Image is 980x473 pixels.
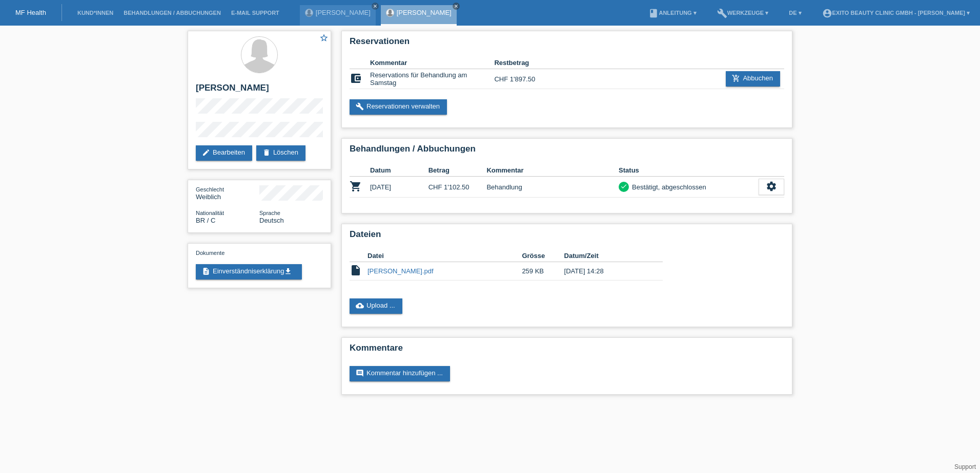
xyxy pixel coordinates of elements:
[350,366,450,381] a: commentKommentar hinzufügen ...
[196,264,302,279] a: descriptionEinverständniserklärungget_app
[453,3,460,10] a: close
[350,99,447,115] a: buildReservationen verwalten
[350,144,784,159] h2: Behandlungen / Abbuchungen
[356,302,364,310] i: cloud_upload
[319,33,329,44] a: star_border
[370,57,494,69] th: Kommentar
[643,10,701,16] a: bookAnleitung ▾
[367,250,522,262] th: Datei
[494,57,556,69] th: Restbetrag
[196,186,224,192] span: Geschlecht
[284,267,292,275] i: get_app
[72,10,118,16] a: Kund*innen
[256,145,305,161] a: deleteLöschen
[196,83,323,98] h2: [PERSON_NAME]
[817,10,975,16] a: account_circleExito Beauty Clinic GmbH - [PERSON_NAME] ▾
[822,8,832,18] i: account_circle
[196,185,259,201] div: Weiblich
[196,217,215,224] span: Brasilien / C / 27.12.1990
[397,9,452,16] a: [PERSON_NAME]
[486,177,619,198] td: Behandlung
[202,267,210,275] i: description
[196,250,224,256] span: Dokumente
[356,102,364,111] i: build
[350,36,784,52] h2: Reservationen
[428,177,487,198] td: CHF 1'102.50
[620,183,627,190] i: check
[522,262,564,281] td: 259 KB
[717,8,727,18] i: build
[356,369,364,377] i: comment
[370,69,494,89] td: Reservations für Behandlung am Samstag
[954,463,976,470] a: Support
[784,10,806,16] a: DE ▾
[350,264,362,276] i: insert_drive_file
[319,33,329,42] i: star_border
[226,10,284,16] a: E-Mail Support
[118,10,226,16] a: Behandlungen / Abbuchungen
[262,148,271,157] i: delete
[350,298,402,314] a: cloud_uploadUpload ...
[619,164,759,177] th: Status
[486,164,619,177] th: Kommentar
[732,74,740,82] i: add_shopping_cart
[370,177,428,198] td: [DATE]
[370,164,428,177] th: Datum
[316,9,371,16] a: [PERSON_NAME]
[350,180,362,192] i: POSP00028608
[350,72,362,84] i: account_balance_wallet
[712,10,774,16] a: buildWerkzeuge ▾
[726,71,780,87] a: add_shopping_cartAbbuchen
[629,182,706,192] div: Bestätigt, abgeschlossen
[202,148,210,157] i: edit
[494,69,556,89] td: CHF 1'897.50
[350,343,784,358] h2: Kommentare
[196,210,224,216] span: Nationalität
[367,267,434,275] a: [PERSON_NAME].pdf
[648,8,659,18] i: book
[766,181,777,192] i: settings
[522,250,564,262] th: Grösse
[564,262,648,281] td: [DATE] 14:28
[259,210,280,216] span: Sprache
[454,4,459,9] i: close
[564,250,648,262] th: Datum/Zeit
[428,164,487,177] th: Betrag
[350,229,784,245] h2: Dateien
[196,145,252,161] a: editBearbeiten
[259,217,284,224] span: Deutsch
[373,4,378,9] i: close
[372,3,379,10] a: close
[15,9,46,16] a: MF Health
